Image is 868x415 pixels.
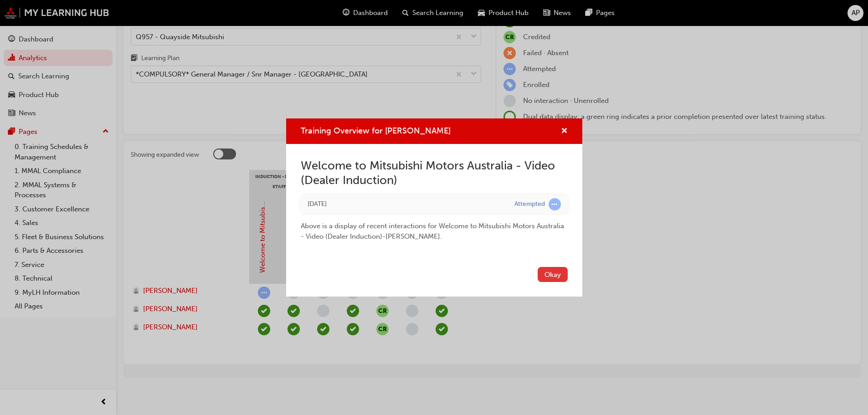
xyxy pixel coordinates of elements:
div: Sat Aug 23 2025 12:23:09 GMT+1000 (Australian Eastern Standard Time) [308,199,501,210]
span: learningRecordVerb_ATTEMPT-icon [549,198,561,210]
div: Training Overview for ANGELO PANAGOPOULOS [286,118,582,297]
div: Above is a display of recent interactions for Welcome to Mitsubishi Motors Australia - Video (Dea... [301,214,568,241]
button: Okay [538,267,568,282]
div: Attempted [514,200,545,209]
span: cross-icon [561,128,568,136]
h2: Welcome to Mitsubishi Motors Australia - Video (Dealer Induction) [301,159,568,188]
button: cross-icon [561,126,568,137]
span: Training Overview for [PERSON_NAME] [301,126,451,136]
